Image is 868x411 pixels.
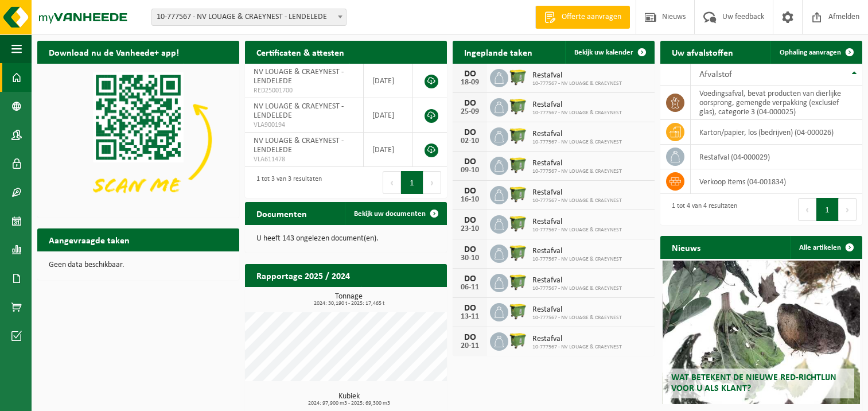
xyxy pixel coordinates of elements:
[780,49,841,56] span: Ophaling aanvragen
[532,344,622,351] span: 10-777567 - NV LOUAGE & CRAEYNEST
[660,41,745,63] h2: Uw afvalstoffen
[458,79,481,87] div: 18-09
[660,236,712,258] h2: Nieuws
[458,284,481,292] div: 06-11
[671,373,836,393] span: Wat betekent de nieuwe RED-richtlijn voor u als klant?
[565,41,653,64] a: Bekijk uw kalender
[532,197,622,204] span: 10-777567 - NV LOUAGE & CRAEYNEST
[49,261,228,269] p: Geen data beschikbaar.
[699,70,732,79] span: Afvalstof
[458,99,481,108] div: DO
[245,41,356,63] h2: Certificaten & attesten
[458,274,481,284] div: DO
[508,184,528,204] img: WB-1100-HPE-GN-50
[458,216,481,225] div: DO
[508,96,528,116] img: WB-1100-HPE-GN-50
[453,41,544,63] h2: Ingeplande taken
[401,171,423,194] button: 1
[251,293,447,307] h3: Tonnage
[532,80,622,87] span: 10-777567 - NV LOUAGE & CRAEYNEST
[151,9,347,26] span: 10-777567 - NV LOUAGE & CRAEYNEST - LENDELEDE
[458,342,481,350] div: 20-11
[245,202,318,224] h2: Documenten
[345,202,446,225] a: Bekijk uw documenten
[458,69,481,79] div: DO
[532,285,622,292] span: 10-777567 - NV LOUAGE & CRAEYNEST
[816,198,839,221] button: 1
[535,6,630,29] a: Offerte aanvragen
[532,168,622,175] span: 10-777567 - NV LOUAGE & CRAEYNEST
[251,301,447,307] span: 2024: 30,190 t - 2025: 17,465 t
[254,68,344,86] span: NV LOUAGE & CRAEYNEST - LENDELEDE
[458,137,481,145] div: 02-10
[254,121,355,130] span: VLA900194
[508,301,528,321] img: WB-1100-HPE-GN-50
[532,130,622,139] span: Restafval
[532,71,622,80] span: Restafval
[458,108,481,116] div: 25-09
[532,218,622,227] span: Restafval
[532,139,622,146] span: 10-777567 - NV LOUAGE & CRAEYNEST
[254,86,355,95] span: RED25001700
[354,210,426,218] span: Bekijk uw documenten
[839,198,857,221] button: Next
[458,128,481,137] div: DO
[508,272,528,292] img: WB-1100-HPE-GN-50
[559,11,624,23] span: Offerte aanvragen
[37,41,190,63] h2: Download nu de Vanheede+ app!
[574,49,633,56] span: Bekijk uw kalender
[458,196,481,204] div: 16-10
[245,264,361,286] h2: Rapportage 2025 / 2024
[152,9,346,25] span: 10-777567 - NV LOUAGE & CRAEYNEST - LENDELEDE
[508,126,528,145] img: WB-1100-HPE-GN-50
[383,171,401,194] button: Previous
[790,236,861,259] a: Alle artikelen
[508,331,528,350] img: WB-1100-HPE-GN-50
[458,225,481,233] div: 23-10
[364,64,413,98] td: [DATE]
[251,170,322,195] div: 1 tot 3 van 3 resultaten
[37,228,141,251] h2: Aangevraagde taken
[532,100,622,110] span: Restafval
[251,393,447,406] h3: Kubiek
[532,256,622,263] span: 10-777567 - NV LOUAGE & CRAEYNEST
[37,64,239,215] img: Download de VHEPlus App
[254,155,355,164] span: VLA611478
[798,198,816,221] button: Previous
[691,169,862,194] td: verkoop items (04-001834)
[508,214,528,233] img: WB-1100-HPE-GN-50
[532,276,622,285] span: Restafval
[663,261,861,404] a: Wat betekent de nieuwe RED-richtlijn voor u als klant?
[532,159,622,168] span: Restafval
[508,243,528,262] img: WB-1100-HPE-GN-50
[532,110,622,117] span: 10-777567 - NV LOUAGE & CRAEYNEST
[532,227,622,234] span: 10-777567 - NV LOUAGE & CRAEYNEST
[532,305,622,315] span: Restafval
[251,401,447,406] span: 2024: 97,900 m3 - 2025: 69,300 m3
[770,41,861,64] a: Ophaling aanvragen
[691,120,862,145] td: karton/papier, los (bedrijven) (04-000026)
[364,98,413,133] td: [DATE]
[361,286,446,309] a: Bekijk rapportage
[508,67,528,87] img: WB-1100-HPE-GN-50
[532,188,622,197] span: Restafval
[458,304,481,313] div: DO
[458,157,481,166] div: DO
[254,102,344,120] span: NV LOUAGE & CRAEYNEST - LENDELEDE
[691,145,862,169] td: restafval (04-000029)
[423,171,441,194] button: Next
[508,155,528,175] img: WB-1100-HPE-GN-50
[458,187,481,196] div: DO
[532,247,622,256] span: Restafval
[691,86,862,120] td: voedingsafval, bevat producten van dierlijke oorsprong, gemengde verpakking (exclusief glas), cat...
[364,133,413,167] td: [DATE]
[666,197,737,222] div: 1 tot 4 van 4 resultaten
[458,313,481,321] div: 13-11
[458,245,481,254] div: DO
[532,335,622,344] span: Restafval
[458,333,481,342] div: DO
[254,137,344,154] span: NV LOUAGE & CRAEYNEST - LENDELEDE
[532,315,622,321] span: 10-777567 - NV LOUAGE & CRAEYNEST
[458,254,481,262] div: 30-10
[458,166,481,175] div: 09-10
